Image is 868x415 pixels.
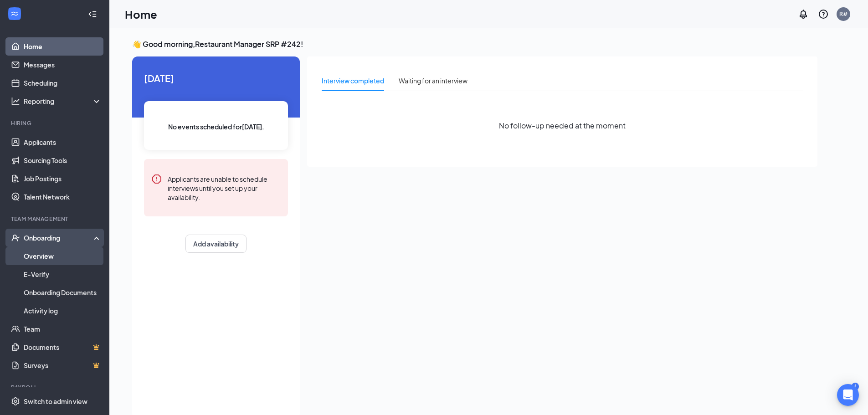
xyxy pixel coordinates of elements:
a: Sourcing Tools [24,151,102,169]
a: Applicants [24,133,102,151]
a: Home [24,37,102,56]
svg: Settings [11,397,20,406]
svg: UserCheck [11,233,20,242]
button: Add availability [185,235,247,253]
div: Payroll [11,384,100,391]
a: Messages [24,56,102,74]
span: No follow-up needed at the moment [499,120,626,131]
div: Onboarding [24,233,94,242]
div: Team Management [11,215,100,223]
svg: Collapse [88,10,97,19]
div: Waiting for an interview [399,76,467,86]
a: Scheduling [24,74,102,92]
div: 4 [852,383,859,390]
div: Reporting [24,97,102,106]
span: No events scheduled for [DATE] . [168,122,264,132]
svg: WorkstreamLogo [10,9,19,18]
svg: QuestionInfo [818,9,829,20]
a: Onboarding Documents [24,283,102,302]
a: Overview [24,247,102,265]
div: Switch to admin view [24,397,87,406]
a: Talent Network [24,188,102,206]
a: Team [24,320,102,338]
span: [DATE] [144,71,288,85]
div: Applicants are unable to schedule interviews until you set up your availability. [168,174,281,202]
a: E-Verify [24,265,102,283]
svg: Analysis [11,97,20,106]
a: Job Postings [24,169,102,188]
a: SurveysCrown [24,356,102,374]
div: R# [839,10,847,18]
div: Open Intercom Messenger [837,384,859,406]
div: Interview completed [322,76,384,86]
a: Activity log [24,302,102,320]
h3: 👋 Good morning, Restaurant Manager SRP #242 ! [132,39,817,49]
svg: Notifications [798,9,809,20]
h1: Home [125,6,157,22]
div: Hiring [11,119,100,127]
a: DocumentsCrown [24,338,102,356]
svg: Error [151,174,162,184]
